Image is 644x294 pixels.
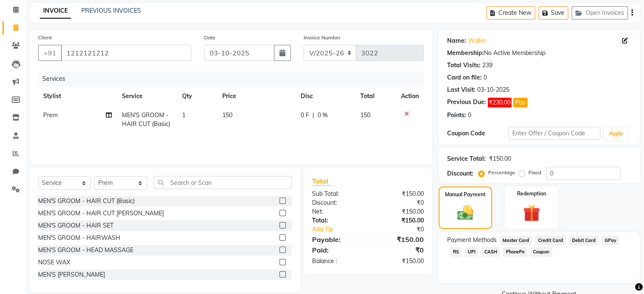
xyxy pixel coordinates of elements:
[43,111,58,119] span: Prem
[306,245,368,255] div: Paid:
[468,36,486,45] a: Walkin
[38,34,52,41] label: Client
[517,190,546,198] label: Redemption
[117,87,177,106] th: Service
[531,247,552,257] span: Coupon
[486,6,535,19] button: Create New
[481,247,500,257] span: CASH
[503,247,527,257] span: PhonePe
[38,246,133,255] div: MEN'S GROOM - HEAD MASSAGE
[447,111,466,120] div: Points:
[447,169,473,178] div: Discount:
[539,6,568,19] button: Save
[318,111,328,120] span: 0 %
[447,49,484,58] div: Membership:
[535,236,566,245] span: Credit Card
[312,177,332,186] span: Total
[484,73,487,82] div: 0
[222,111,232,119] span: 150
[569,236,598,245] span: Debit Card
[447,85,475,94] div: Last Visit:
[447,129,509,138] div: Coupon Code
[38,209,164,218] div: MEN'S GROOM - HAIR CUT [PERSON_NAME]
[477,85,509,94] div: 03-10-2025
[38,270,105,279] div: MEN'S [PERSON_NAME]
[452,203,478,222] img: _cash.svg
[38,45,62,61] button: +91
[355,87,396,106] th: Total
[500,236,532,245] span: Master Card
[465,247,478,257] span: UPI
[447,73,482,82] div: Card on file:
[306,190,368,198] div: Sub Total:
[38,234,120,242] div: MEN'S GROOM - HAIRWASH
[204,34,216,41] label: Date
[451,247,462,257] span: RS
[396,87,424,106] th: Action
[306,234,368,245] div: Payable:
[572,6,628,19] button: Open Invoices
[368,216,430,225] div: ₹150.00
[177,87,217,106] th: Qty
[217,87,296,106] th: Price
[368,207,430,216] div: ₹150.00
[528,169,541,176] label: Fixed
[482,61,492,70] div: 239
[509,127,601,140] input: Enter Offer / Coupon Code
[360,111,370,119] span: 150
[306,216,368,225] div: Total:
[61,45,191,61] input: Search by Name/Mobile/Email/Code
[296,87,355,106] th: Disc
[447,61,481,70] div: Total Visits:
[488,169,515,176] label: Percentage
[445,191,486,198] label: Manual Payment
[38,197,135,206] div: MEN'S GROOM - HAIR CUT (Basic)
[40,3,71,19] a: INVOICE
[306,198,368,207] div: Discount:
[378,225,430,234] div: ₹0
[38,87,117,106] th: Stylist
[447,49,631,58] div: No Active Membership
[447,98,486,107] div: Previous Due:
[122,111,170,128] span: MEN'S GROOM - HAIR CUT (Basic)
[38,258,70,267] div: NOSE WAX
[154,176,292,189] input: Search or Scan
[306,225,378,234] a: Add Tip
[81,7,141,14] a: PREVIOUS INVOICES
[38,221,113,230] div: MEN'S GROOM - HAIR SET
[39,71,430,87] div: Services
[368,198,430,207] div: ₹0
[182,111,185,119] span: 1
[602,236,619,245] span: GPay
[604,127,628,140] button: Apply
[304,34,340,41] label: Invoice Number
[368,234,430,245] div: ₹150.00
[513,98,528,107] button: Pay
[518,203,545,224] img: _gift.svg
[301,111,309,120] span: 0 F
[306,257,368,266] div: Balance :
[368,245,430,255] div: ₹0
[368,190,430,198] div: ₹150.00
[468,111,471,120] div: 0
[368,257,430,266] div: ₹150.00
[447,236,497,245] span: Payment Methods
[306,207,368,216] div: Net:
[488,98,511,107] span: ₹230.00
[447,154,486,163] div: Service Total:
[312,111,314,120] span: |
[447,36,466,45] div: Name:
[489,154,511,163] div: ₹150.00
